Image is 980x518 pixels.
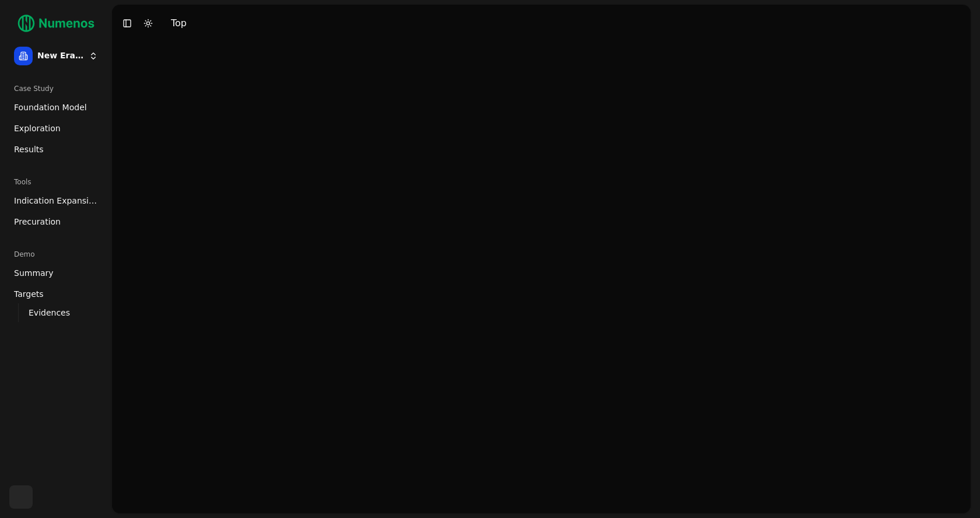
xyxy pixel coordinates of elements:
[14,216,61,228] span: Precuration
[14,123,61,134] span: Exploration
[37,51,84,61] span: New Era Therapeutics
[9,79,103,98] div: Case Study
[9,119,103,138] a: Exploration
[9,245,103,264] div: Demo
[9,173,103,191] div: Tools
[14,288,44,300] span: Targets
[9,9,103,37] img: Numenos
[9,98,103,117] a: Foundation Model
[9,285,103,303] a: Targets
[14,101,87,113] span: Foundation Model
[171,16,187,30] div: Top
[9,212,103,231] a: Precuration
[9,42,103,70] button: New Era Therapeutics
[9,264,103,282] a: Summary
[14,267,54,279] span: Summary
[9,140,103,159] a: Results
[14,143,44,155] span: Results
[24,304,89,321] a: Evidences
[14,195,98,206] span: Indication Expansion
[9,191,103,210] a: Indication Expansion
[29,307,70,318] span: Evidences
